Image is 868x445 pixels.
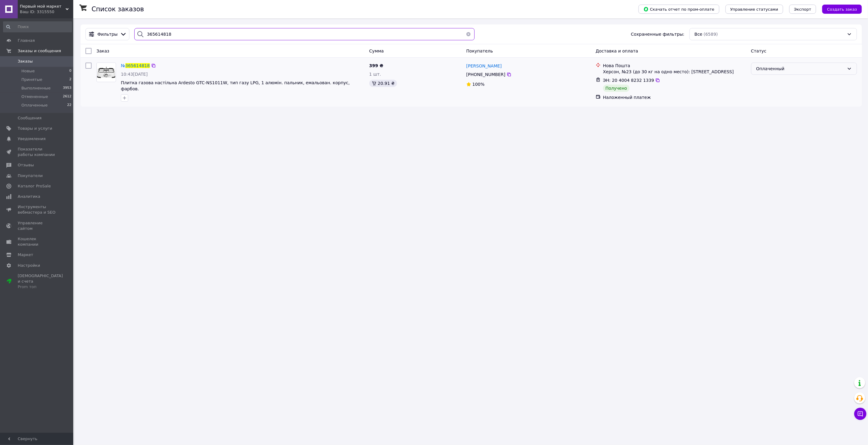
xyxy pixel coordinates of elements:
span: Отмененные [21,94,48,99]
img: Фото товару [97,66,116,79]
span: Скачать отчет по пром-оплате [643,6,714,12]
button: Создать заказ [822,5,862,14]
span: 10:43[DATE] [121,72,148,77]
span: Сохраненные фильтры: [631,31,684,37]
input: Поиск по номеру заказа, ФИО покупателя, номеру телефона, Email, номеру накладной [134,28,475,40]
button: Очистить [462,28,475,40]
span: Управление статусами [730,7,778,12]
div: Prom топ [18,284,63,290]
span: 1 шт. [369,72,381,77]
input: Поиск [3,21,72,32]
span: Принятые [21,77,42,82]
span: ЭН: 20 4004 8232 1339 [603,78,654,83]
a: [PERSON_NAME] [466,63,502,69]
span: Экспорт [794,7,811,12]
span: Главная [18,38,35,43]
span: Маркет [18,252,33,258]
span: 2612 [63,94,71,99]
div: Получено [603,85,630,92]
span: Доставка и оплата [596,49,638,53]
span: (6589) [704,32,718,37]
span: Каталог ProSale [18,183,51,189]
span: 22 [67,103,71,108]
div: 20.91 ₴ [369,80,397,87]
div: Наложенный платеж [603,94,746,100]
span: 0 [69,68,71,74]
span: Аналитика [18,194,40,199]
span: Фильтры [97,31,118,37]
span: Выполненные [21,85,51,91]
span: Создать заказ [827,7,857,12]
button: Управление статусами [725,5,783,14]
div: Ваш ID: 3315550 [20,9,73,15]
span: 100% [472,82,485,87]
div: [PHONE_NUMBER] [465,70,507,79]
span: Заказы и сообщения [18,48,61,54]
span: Кошелек компании [18,236,56,247]
span: 399 ₴ [369,63,383,68]
span: Заказ [96,49,109,53]
div: Херсон, №23 (до 30 кг на одно место): [STREET_ADDRESS] [603,69,746,75]
span: Товары и услуги [18,126,52,131]
span: Первый мой маркет [20,4,66,9]
div: Нова Пошта [603,63,746,69]
span: Статус [751,49,767,53]
span: Заказы [18,59,33,64]
span: Сообщения [18,115,42,121]
span: Управление сайтом [18,220,56,231]
span: Настройки [18,263,40,268]
span: № [121,63,125,68]
span: Новые [21,68,35,74]
span: Все [695,31,703,37]
span: [DEMOGRAPHIC_DATA] и счета [18,273,63,290]
button: Скачать отчет по пром-оплате [638,5,719,14]
span: Уведомления [18,136,45,142]
button: Чат с покупателем [854,408,866,420]
span: Покупатель [466,49,493,53]
span: 365614818 [125,63,150,68]
a: №365614818 [121,63,150,68]
span: Оплаченные [21,103,48,108]
a: Фото товару [96,63,116,82]
span: Показатели работы компании [18,147,56,157]
a: Плитка газова настільна Ardesto GTC-NS1011W, тип газу LPG, 1 алюмін. пальник, емальован. корпус, ... [121,80,350,91]
span: 2 [69,77,71,82]
div: Оплаченный [756,65,844,72]
span: Покупатели [18,173,43,179]
a: Создать заказ [816,6,862,11]
span: Отзывы [18,162,34,168]
span: Инструменты вебмастера и SEO [18,204,56,215]
span: Сумма [369,49,384,53]
h1: Список заказов [92,5,144,13]
button: Экспорт [789,5,816,14]
span: 3953 [63,85,71,91]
